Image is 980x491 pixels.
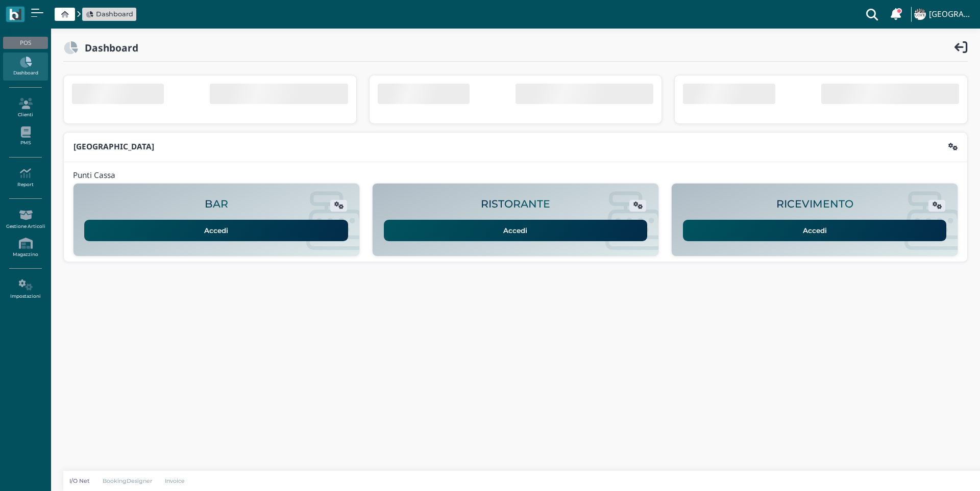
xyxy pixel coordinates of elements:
a: Accedi [384,220,648,241]
h2: Dashboard [78,42,138,53]
div: POS [3,37,47,49]
h2: RISTORANTE [481,198,550,210]
h2: BAR [205,198,228,210]
h4: Punti Cassa [73,171,115,180]
a: PMS [3,122,47,150]
a: Accedi [683,220,947,241]
img: ... [914,9,925,20]
b: [GEOGRAPHIC_DATA] [73,141,154,152]
a: Impostazioni [3,275,47,303]
a: Report [3,164,47,192]
span: Dashboard [96,9,133,19]
iframe: Help widget launcher [908,459,971,482]
a: Dashboard [86,9,133,19]
a: ... [GEOGRAPHIC_DATA] [913,2,974,27]
a: Accedi [84,220,348,241]
img: logo [9,9,21,20]
a: Gestione Articoli [3,205,47,234]
a: Magazzino [3,234,47,262]
h2: RICEVIMENTO [776,198,853,210]
a: Clienti [3,94,47,122]
a: Dashboard [3,53,47,81]
h4: [GEOGRAPHIC_DATA] [929,10,974,19]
